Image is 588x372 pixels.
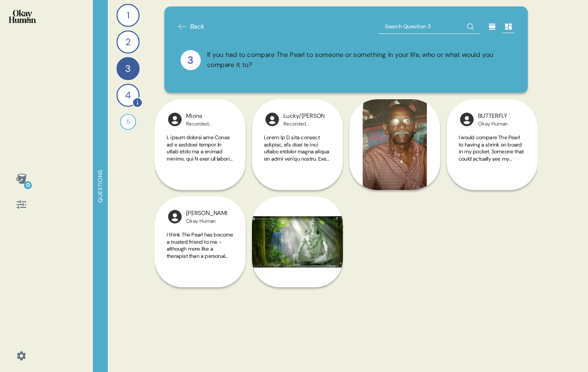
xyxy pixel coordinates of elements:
div: 4 [116,84,139,107]
div: Okay Human [478,121,508,127]
img: l1ibTKarBSWXLOhlfT5LxFP+OttMJpPJZDKZTCbz9PgHEggSPYjZSwEAAAAASUVORK5CYII= [459,111,475,127]
img: l1ibTKarBSWXLOhlfT5LxFP+OttMJpPJZDKZTCbz9PgHEggSPYjZSwEAAAAASUVORK5CYII= [167,209,183,225]
div: 2 [116,30,139,53]
div: 0 [24,181,32,189]
div: BUTTERFLY [478,112,508,121]
div: [PERSON_NAME] [186,209,227,218]
img: l1ibTKarBSWXLOhlfT5LxFP+OttMJpPJZDKZTCbz9PgHEggSPYjZSwEAAAAASUVORK5CYII= [167,111,183,127]
img: l1ibTKarBSWXLOhlfT5LxFP+OttMJpPJZDKZTCbz9PgHEggSPYjZSwEAAAAASUVORK5CYII= [264,111,280,127]
div: Lucky/[PERSON_NAME] [283,112,324,121]
span: I would compare The Pearl to having a shrink on board in my pocket. Someone that could actually s... [459,134,524,205]
div: 3 [181,50,201,70]
div: 3 [116,57,139,80]
div: Recorded Interview [186,121,227,127]
img: okayhuman.3b1b6348.png [9,10,36,23]
input: Search Question 3 [378,19,479,34]
div: 5 [120,114,136,130]
div: Okay Human [186,218,227,224]
div: 1 [116,4,139,27]
span: I think The Pearl has become a trusted friend to me - although more like a therapist than a perso... [167,231,233,274]
span: Back [190,22,205,31]
div: Miona [186,112,227,121]
div: Recorded Interview [283,121,324,127]
div: If you had to compare The Pearl to someone or something in your life, who or what would you compa... [207,50,512,70]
